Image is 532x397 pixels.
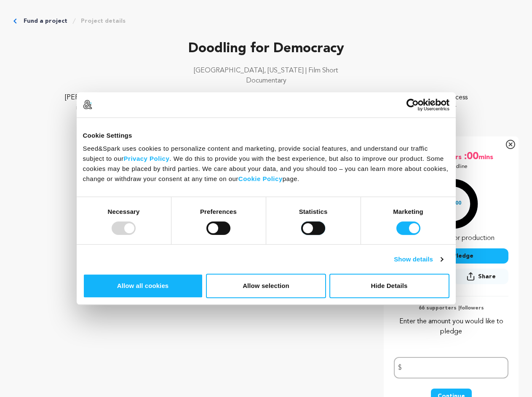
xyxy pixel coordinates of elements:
p: Doodling for Democracy [13,39,519,59]
p: 66 supporters | followers [394,305,508,312]
a: Fund a project [24,17,67,25]
span: Share [478,272,496,281]
button: Allow selection [206,274,326,298]
strong: Necessary [108,208,140,215]
span: hrs [452,150,463,163]
button: Share [454,269,508,284]
div: Breadcrumb [13,17,519,25]
span: :00 [463,150,479,163]
p: Enter the amount you would like to pledge [394,317,508,337]
p: [GEOGRAPHIC_DATA], [US_STATE] | Film Short [13,66,519,76]
strong: Preferences [200,208,237,215]
a: Cookie Policy [238,175,283,182]
img: logo [83,100,92,109]
a: Project details [81,17,126,25]
p: [PERSON_NAME]'s story is a roadmap for how to grow voting champions from people who have felt lef... [64,93,468,123]
span: Share [454,269,508,288]
strong: Marketing [393,208,423,215]
a: Usercentrics Cookiebot - opens in a new window [376,99,449,111]
a: Show details [394,254,443,264]
a: Privacy Policy [124,155,170,162]
p: Documentary [13,76,519,86]
button: Allow all cookies [83,274,203,298]
div: Seed&Spark uses cookies to personalize content and marketing, provide social features, and unders... [83,144,449,184]
button: Hide Details [329,274,449,298]
div: Cookie Settings [83,131,449,141]
span: $ [398,363,402,373]
strong: Statistics [299,208,328,215]
span: mins [479,150,495,163]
